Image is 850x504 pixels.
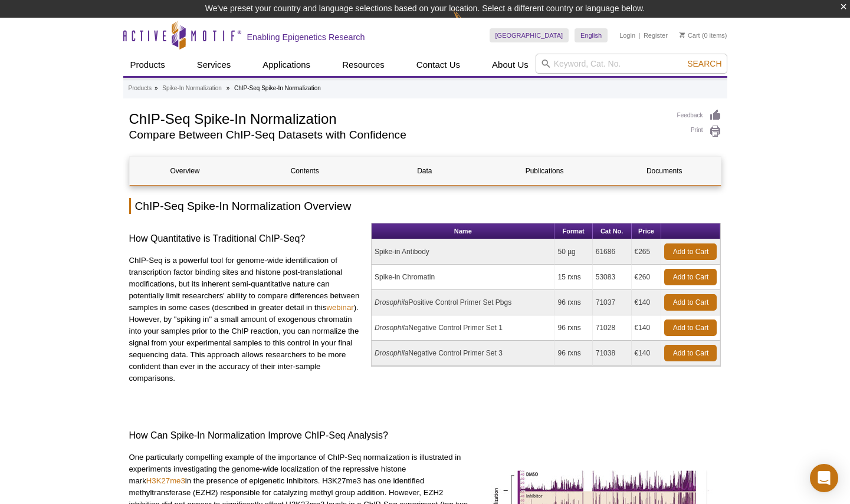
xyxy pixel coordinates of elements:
[554,290,592,315] td: 96 rxns
[190,54,238,76] a: Services
[255,54,317,76] a: Applications
[227,85,230,91] li: »
[680,32,685,38] img: Your Cart
[554,315,592,341] td: 96 rxns
[372,265,554,290] td: Spike-in Chromatin
[575,28,608,42] a: English
[632,341,662,366] td: €140
[632,290,662,315] td: €140
[609,157,720,185] a: Documents
[554,341,592,366] td: 96 rxns
[554,239,592,265] td: 50 µg
[639,28,641,42] li: |
[593,223,632,239] th: Cat No.
[680,28,727,42] li: (0 items)
[490,28,569,42] a: [GEOGRAPHIC_DATA]
[453,9,484,37] img: Change Here
[129,109,665,127] h1: ChIP-Seq Spike-In Normalization
[129,255,363,384] p: ChIP-Seq is a powerful tool for genome-wide identification of transcription factor binding sites ...
[129,130,665,140] h2: Compare Between ChIP-Seq Datasets with Confidence
[375,324,408,332] i: Drosophila
[130,157,241,185] a: Overview
[129,232,363,246] h3: How Quantitative is Traditional ChIP-Seq?
[234,85,321,91] li: ChIP-Seq Spike-In Normalization
[632,223,662,239] th: Price
[677,109,721,122] a: Feedback
[593,315,632,341] td: 71028
[335,54,392,76] a: Resources
[680,31,700,39] a: Cart
[619,31,635,39] a: Login
[247,32,365,42] h2: Enabling Epigenetics Research
[326,303,353,312] a: webinar
[632,265,662,290] td: €260
[677,125,721,138] a: Print
[375,349,408,357] i: Drosophila
[684,58,725,69] button: Search
[554,223,592,239] th: Format
[664,345,717,361] a: Add to Cart
[810,464,838,492] div: Open Intercom Messenger
[409,54,467,76] a: Contact Us
[632,315,662,341] td: €140
[372,315,554,341] td: Negative Control Primer Set 1
[372,341,554,366] td: Negative Control Primer Set 3
[632,239,662,265] td: €265
[664,243,717,260] a: Add to Cart
[687,59,721,68] span: Search
[372,290,554,315] td: Positive Control Primer Set Pbgs
[123,54,172,76] a: Products
[554,265,592,290] td: 15 rxns
[372,223,554,239] th: Name
[593,265,632,290] td: 53083
[664,294,717,311] a: Add to Cart
[129,198,721,214] h2: ChIP-Seq Spike-In Normalization Overview
[489,157,600,185] a: Publications
[485,54,536,76] a: About Us
[664,319,717,336] a: Add to Cart
[593,290,632,315] td: 71037
[593,341,632,366] td: 71038
[369,157,480,185] a: Data
[593,239,632,265] td: 61686
[644,31,668,39] a: Register
[536,54,727,74] input: Keyword, Cat. No.
[162,83,222,94] a: Spike-In Normalization
[250,157,360,185] a: Contents
[372,239,554,265] td: Spike-in Antibody
[155,85,158,91] li: »
[664,269,717,285] a: Add to Cart
[129,83,152,94] a: Products
[375,298,408,307] i: Drosophila
[129,429,721,443] h3: How Can Spike-In Normalization Improve ChIP-Seq Analysis?
[146,476,185,485] a: H3K27me3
